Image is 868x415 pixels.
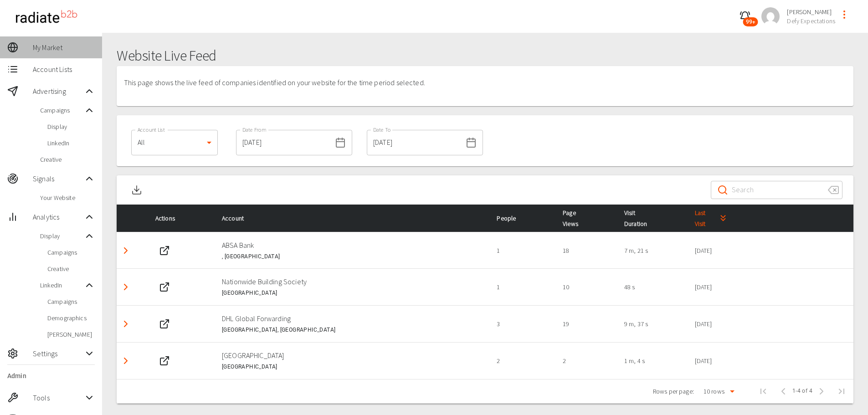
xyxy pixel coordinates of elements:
button: Detail panel visibility toggle [117,241,135,260]
p: 1 [497,246,548,255]
p: 1 m, 4 s [624,356,680,365]
span: LinkedIn [40,281,84,290]
button: Web Site [155,315,174,333]
span: Analytics [33,211,84,222]
span: Campaigns [40,106,84,115]
div: Actions [155,213,207,224]
p: 48 s [624,282,680,292]
button: Download [128,181,146,199]
div: 10 rows [698,385,738,398]
span: Creative [47,264,95,273]
span: 99+ [743,17,758,26]
input: dd/mm/yyyy [367,130,462,155]
span: [GEOGRAPHIC_DATA], [GEOGRAPHIC_DATA] [222,327,335,333]
button: profile-menu [835,5,853,24]
img: a2ca95db2cb9c46c1606a9dd9918c8c6 [761,7,780,26]
p: This page shows the live feed of companies identified on your website for the time period selected. [124,77,425,88]
button: Web Site [155,352,174,370]
p: Nationwide Building Society [222,276,483,287]
p: DHL Global Forwarding [222,313,483,324]
span: Settings [33,348,84,359]
span: First Page [752,380,774,402]
button: Web Site [155,241,174,260]
input: Search [732,177,821,203]
label: Date To [373,126,391,133]
span: Campaigns [47,248,95,257]
span: People [497,213,530,224]
span: Account [222,213,258,224]
input: dd/mm/yyyy [236,130,331,155]
div: Last Visit [695,207,736,229]
p: Rows per page: [653,387,694,396]
svg: Search [717,184,728,195]
div: People [497,213,548,224]
p: 18 [563,246,610,255]
p: 2 [497,356,548,365]
span: Tools [33,392,84,403]
span: Next Page [812,382,831,400]
button: 99+ [736,7,754,26]
p: [DATE] [695,282,736,292]
span: My Market [33,42,95,53]
p: [DATE] [695,356,736,365]
p: 2 [563,356,610,365]
span: 1-4 of 4 [792,387,812,396]
span: Visit Duration [624,207,674,229]
h1: Website Live Feed [117,47,853,64]
p: 3 [497,319,548,328]
span: [PERSON_NAME] [787,7,835,16]
img: radiateb2b_logo_black.png [11,6,82,27]
button: Detail panel visibility toggle [117,315,135,333]
span: Advertising [33,86,84,97]
span: Creative [40,155,95,164]
label: Account List [138,126,165,133]
span: [GEOGRAPHIC_DATA] [222,290,277,296]
p: ABSA Bank [222,240,483,251]
p: 1 [497,282,548,292]
p: [GEOGRAPHIC_DATA] [222,350,483,361]
label: Date From [242,126,266,133]
span: [GEOGRAPHIC_DATA] [222,364,277,370]
div: All [131,130,218,155]
p: 19 [563,319,610,328]
button: Detail panel visibility toggle [117,352,135,370]
span: Last Page [831,380,853,402]
div: Page Views [563,207,610,229]
p: 9 m, 37 s [624,319,680,328]
span: Actions [155,213,190,224]
span: Campaigns [47,297,95,306]
span: Account Lists [33,64,95,75]
span: LinkedIn [47,138,95,148]
span: Demographics [47,313,95,323]
div: Visit Duration [624,207,680,229]
button: Web Site [155,278,174,296]
div: 10 rows [701,387,727,396]
span: Previous Page [774,382,792,400]
p: 10 [563,282,610,292]
div: Account [222,213,483,224]
span: , [GEOGRAPHIC_DATA] [222,253,280,260]
span: Display [47,122,95,131]
p: [DATE] [695,246,736,255]
span: Your Website [40,193,95,202]
span: Last Visit [695,207,730,229]
p: 7 m, 21 s [624,246,680,255]
p: [DATE] [695,319,736,328]
span: Signals [33,173,84,184]
span: Display [40,231,84,241]
span: [PERSON_NAME] [47,330,95,339]
span: Defy Expectations [787,16,835,26]
span: Page Views [563,207,604,229]
button: Detail panel visibility toggle [117,278,135,296]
